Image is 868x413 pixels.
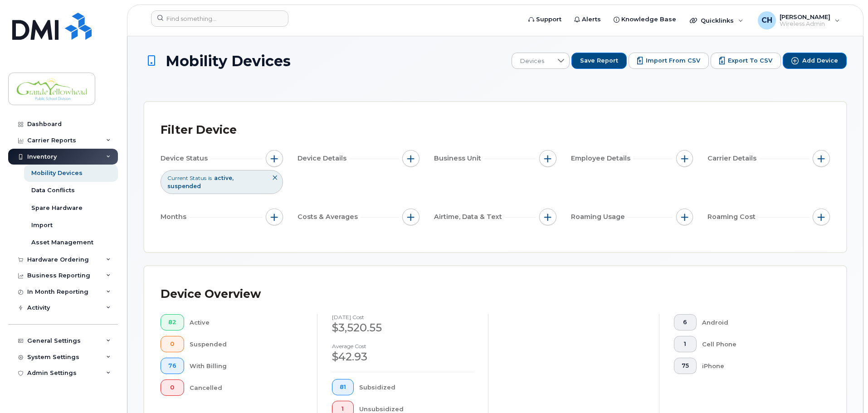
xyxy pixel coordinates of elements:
span: 1 [340,405,346,413]
span: Business Unit [434,154,484,163]
span: Add Device [802,57,838,65]
span: active [214,175,234,181]
span: 0 [168,340,176,348]
button: 0 [161,336,184,352]
div: Device Overview [161,282,261,306]
span: Months [161,212,189,222]
button: 82 [161,314,184,330]
span: 81 [340,384,346,391]
div: Cell Phone [702,336,816,352]
span: Mobility Devices [166,53,291,69]
span: 0 [168,384,176,391]
button: 0 [161,379,184,396]
span: Device Details [297,154,349,163]
div: iPhone [702,358,816,374]
span: Devices [512,53,552,69]
span: 75 [682,362,689,369]
span: Airtime, Data & Text [434,212,505,222]
button: Export to CSV [711,53,781,69]
div: Active [190,314,303,330]
div: Subsidized [359,379,474,395]
span: Save Report [580,57,618,65]
span: Employee Details [571,154,633,163]
span: is [208,174,212,182]
span: Carrier Details [707,154,759,163]
span: Import from CSV [646,57,700,65]
button: 81 [332,379,354,395]
span: Roaming Usage [571,212,628,222]
div: Cancelled [190,379,303,396]
button: Import from CSV [629,53,709,69]
div: Android [702,314,816,330]
h4: [DATE] cost [332,314,473,320]
span: Export to CSV [728,57,772,65]
span: 76 [168,362,176,369]
span: 82 [168,319,176,326]
button: Save Report [571,53,627,69]
span: 6 [682,319,689,326]
span: 1 [682,340,689,348]
button: 1 [674,336,697,352]
span: Roaming Cost [707,212,758,222]
span: Device Status [161,154,210,163]
span: suspended [167,183,201,189]
button: 76 [161,358,184,374]
h4: Average cost [332,343,473,349]
button: Add Device [783,53,847,69]
button: 75 [674,358,697,374]
div: $42.93 [332,349,473,364]
span: Current Status [167,174,206,182]
button: 6 [674,314,697,330]
div: $3,520.55 [332,320,473,335]
div: With Billing [190,358,303,374]
span: Costs & Averages [297,212,361,222]
div: Filter Device [161,118,237,142]
div: Suspended [190,336,303,352]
